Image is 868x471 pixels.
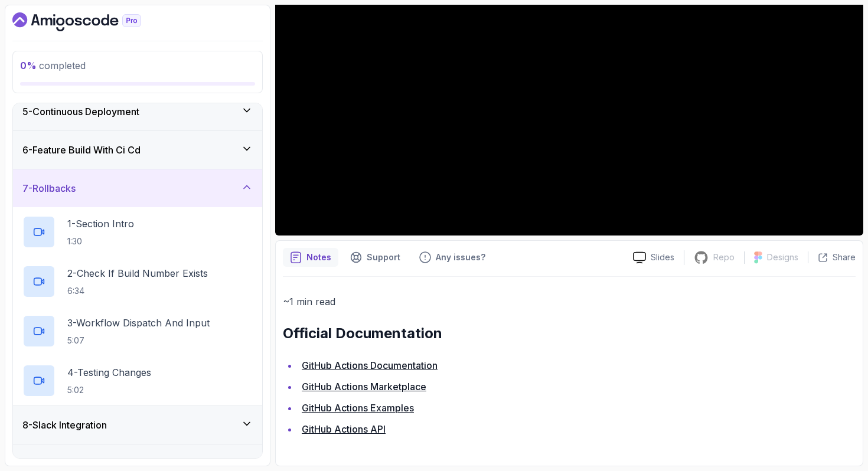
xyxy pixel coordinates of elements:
[713,251,735,263] p: Repo
[302,402,414,414] a: GitHub Actions Examples
[67,266,208,280] p: 2 - Check If Build Number Exists
[22,265,253,298] button: 2-Check If Build Number Exists6:34
[13,169,262,207] button: 7-Rollbacks
[67,335,210,346] p: 5:07
[302,423,386,435] a: GitHub Actions API
[13,131,262,169] button: 6-Feature Build With Ci Cd
[13,406,262,444] button: 8-Slack Integration
[283,324,856,343] h2: Official Documentation
[67,285,208,297] p: 6:34
[22,315,253,348] button: 3-Workflow Dispatch And Input5:07
[767,251,798,263] p: Designs
[20,60,86,71] span: completed
[67,217,134,231] p: 1 - Section Intro
[67,384,151,396] p: 5:02
[22,418,107,432] h3: 8 - Slack Integration
[12,12,168,31] a: Dashboard
[833,251,856,263] p: Share
[651,251,674,263] p: Slides
[22,364,253,397] button: 4-Testing Changes5:02
[67,235,134,247] p: 1:30
[22,143,141,157] h3: 6 - Feature Build With Ci Cd
[808,251,856,263] button: Share
[67,316,210,330] p: 3 - Workflow Dispatch And Input
[22,181,76,195] h3: 7 - Rollbacks
[20,60,37,71] span: 0 %
[283,293,856,310] p: ~1 min read
[22,104,139,119] h3: 5 - Continuous Deployment
[624,251,684,264] a: Slides
[22,215,253,248] button: 1-Section Intro1:30
[302,381,426,392] a: GitHub Actions Marketplace
[22,456,81,470] h3: 9 - Next Steps
[13,93,262,130] button: 5-Continuous Deployment
[67,365,151,380] p: 4 - Testing Changes
[302,359,438,371] a: GitHub Actions Documentation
